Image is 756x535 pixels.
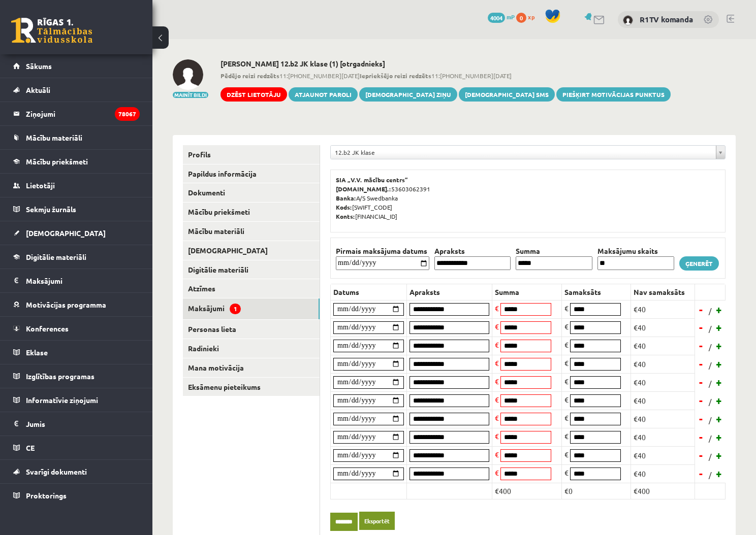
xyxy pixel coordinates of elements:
a: Lietotāji [13,174,140,197]
a: - [696,375,706,390]
a: Rīgas 1. Tālmācības vidusskola [11,18,92,43]
a: + [714,375,724,390]
a: Radinieki [183,339,320,358]
span: Motivācijas programma [26,300,106,309]
a: - [696,466,706,481]
span: € [564,340,569,349]
a: - [696,302,706,317]
td: €40 [631,391,695,410]
span: € [495,431,499,441]
a: Mana motivācija [183,358,320,377]
span: / [708,433,713,444]
a: Ģenerēt [679,256,719,271]
th: Maksājumu skaits [595,246,677,256]
span: Mācību priekšmeti [26,157,88,166]
th: Pirmais maksājuma datums [333,246,432,256]
a: 4004 mP [488,13,515,21]
span: Digitālie materiāli [26,252,86,261]
span: / [708,323,713,334]
a: Digitālie materiāli [13,245,140,269]
a: Eklase [13,341,140,364]
td: €40 [631,318,695,337]
th: Datums [331,284,407,300]
a: - [696,411,706,426]
th: Summa [492,284,562,300]
a: + [714,429,724,445]
td: €40 [631,410,695,428]
a: 0 xp [516,13,540,21]
h2: [PERSON_NAME] 12.b2 JK klase (1) [otrgadnieks] [220,59,671,68]
span: CE [26,443,35,452]
span: / [708,470,713,480]
span: € [564,431,569,441]
td: €400 [631,483,695,499]
span: Aktuāli [26,85,50,94]
td: €40 [631,337,695,355]
b: Kods: [336,203,352,211]
span: € [495,395,499,404]
a: - [696,393,706,408]
a: Motivācijas programma [13,293,140,316]
span: € [564,468,569,477]
a: Digitālie materiāli [183,260,320,279]
a: Izglītības programas [13,364,140,388]
a: + [714,448,724,463]
a: + [714,338,724,353]
span: / [708,396,713,407]
td: €40 [631,464,695,483]
a: Konferences [13,317,140,340]
a: [DEMOGRAPHIC_DATA] [183,241,320,260]
a: CE [13,436,140,459]
a: Aktuāli [13,78,140,102]
a: Svarīgi dokumenti [13,460,140,483]
a: [DEMOGRAPHIC_DATA] [13,221,140,245]
a: Mācību priekšmeti [13,150,140,173]
b: Banka: [336,194,356,202]
a: + [714,393,724,408]
a: + [714,466,724,481]
a: Personas lieta [183,320,320,339]
a: Maksājumi1 [183,298,320,319]
a: Jumis [13,412,140,436]
a: + [714,320,724,335]
span: 1 [230,304,241,314]
td: €40 [631,446,695,464]
span: € [495,450,499,459]
span: € [495,377,499,386]
span: € [564,304,569,313]
span: 11:[PHONE_NUMBER][DATE] 11:[PHONE_NUMBER][DATE] [220,71,671,80]
span: / [708,378,713,389]
a: R1TV komanda [640,14,693,24]
a: Mācību materiāli [13,126,140,149]
a: - [696,356,706,372]
a: Mācību materiāli [183,222,320,241]
b: Konts: [336,212,355,220]
a: Eksportēt [359,512,395,530]
a: Piešķirt motivācijas punktus [556,87,671,102]
a: 12.b2 JK klase [331,146,725,159]
a: Informatīvie ziņojumi [13,388,140,412]
span: € [564,377,569,386]
a: Dokumenti [183,183,320,202]
a: Atzīmes [183,279,320,298]
a: [DEMOGRAPHIC_DATA] SMS [459,87,555,102]
a: + [714,356,724,372]
td: €400 [492,483,562,499]
span: Eklase [26,348,48,357]
span: 12.b2 JK klase [335,146,712,159]
a: - [696,448,706,463]
a: - [696,338,706,353]
span: Konferences [26,324,69,333]
span: / [708,451,713,462]
span: 4004 [488,13,505,23]
td: €40 [631,300,695,318]
span: € [495,322,499,331]
span: / [708,360,713,371]
span: / [708,342,713,352]
td: €40 [631,428,695,446]
th: Samaksāts [561,284,631,300]
span: / [708,306,713,316]
b: Iepriekšējo reizi redzēts [360,72,431,80]
span: / [708,415,713,425]
span: mP [507,13,515,21]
